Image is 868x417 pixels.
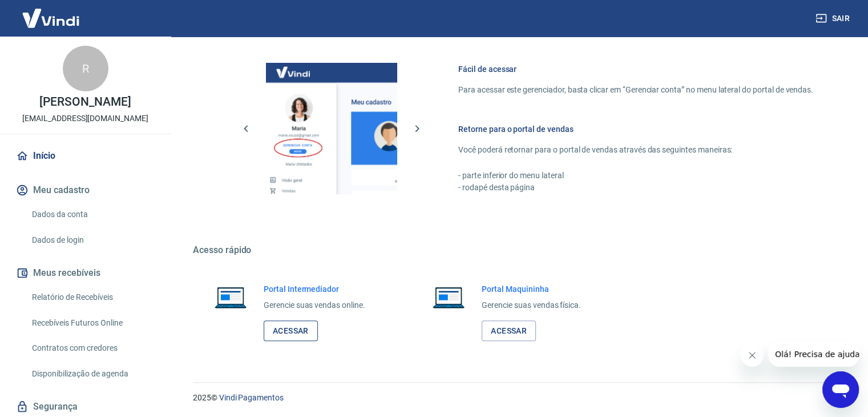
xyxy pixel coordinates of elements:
span: Olá! Precisa de ajuda? [7,8,96,17]
p: [EMAIL_ADDRESS][DOMAIN_NAME] [22,113,148,125]
a: Início [14,143,157,169]
p: [PERSON_NAME] [39,96,131,108]
a: Acessar [482,320,536,342]
p: - parte inferior do menu lateral [458,170,813,182]
p: Gerencie suas vendas online. [264,299,365,311]
h6: Retorne para o portal de vendas [458,123,813,135]
a: Acessar [264,320,318,342]
div: R [63,46,108,91]
a: Relatório de Recebíveis [27,286,157,309]
iframe: Fechar mensagem [741,344,764,367]
img: Imagem de um notebook aberto [207,283,255,311]
iframe: Mensagem da empresa [768,342,859,367]
a: Vindi Pagamentos [219,393,284,402]
h6: Fácil de acessar [458,63,813,75]
img: Imagem da dashboard mostrando o botão de gerenciar conta na sidebar no lado esquerdo [266,63,397,194]
img: Imagem de um notebook aberto [425,283,473,311]
h6: Portal Intermediador [264,283,365,295]
button: Meus recebíveis [14,260,157,286]
h5: Acesso rápido [193,244,841,256]
h6: Portal Maquininha [482,283,581,295]
a: Dados de login [27,228,157,252]
a: Contratos com credores [27,336,157,360]
a: Recebíveis Futuros Online [27,311,157,335]
button: Meu cadastro [14,178,157,203]
button: Sair [813,8,854,29]
iframe: Botão para abrir a janela de mensagens [822,371,859,408]
a: Disponibilização de agenda [27,362,157,386]
a: Dados da conta [27,203,157,226]
p: Você poderá retornar para o portal de vendas através das seguintes maneiras: [458,144,813,156]
p: Para acessar este gerenciador, basta clicar em “Gerenciar conta” no menu lateral do portal de ven... [458,84,813,96]
p: 2025 © [193,392,841,404]
p: - rodapé desta página [458,182,813,194]
img: Vindi [14,1,88,35]
p: Gerencie suas vendas física. [482,299,581,311]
